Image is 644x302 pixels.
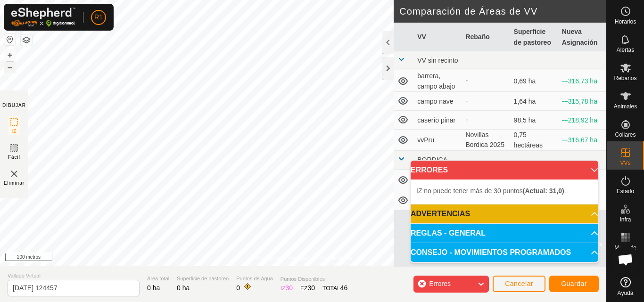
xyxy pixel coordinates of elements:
font: campo nave [417,97,453,105]
font: - [562,97,564,105]
button: Capas del Mapa [21,34,32,46]
font: Superficie de pastoreo [177,276,229,281]
font: 0 ha [147,284,160,292]
font: Animales [614,103,637,110]
font: Puntos Disponibles [281,276,325,282]
p-accordion-content: ERRORES [411,180,598,204]
a: Contáctenos [320,254,352,262]
font: - [465,116,468,123]
font: - [465,77,468,84]
button: Cancelar [493,276,545,292]
font: Alertas [617,47,634,53]
font: IZ [12,129,17,134]
div: Chat abierto [611,245,640,274]
font: 0,69 ha [514,77,536,85]
font: Errores [429,280,451,287]
font: Eliminar [4,180,25,186]
font: 0 ha [177,284,190,292]
button: – [4,62,16,73]
img: VV [8,168,20,180]
font: Contáctenos [320,255,352,261]
font: vvPru [417,136,434,144]
font: +315,78 ha [564,97,597,105]
font: 46 [340,284,348,292]
font: VV [417,33,426,41]
font: Collares [615,131,636,138]
font: – [8,62,12,72]
font: Cancelar [505,280,533,287]
font: Guardar [561,280,587,287]
font: Comparación de Áreas de VV [399,6,537,16]
font: ERRORES [411,166,448,174]
font: - [562,136,564,144]
p-accordion-header: CONSEJO - MOVIMIENTOS PROGRAMADOS [411,243,598,262]
font: (Actual: 31,0) [523,187,564,195]
font: Infra [619,216,631,223]
p-accordion-header: ADVERTENCIAS [411,204,598,223]
font: VV sin recinto [417,57,458,64]
button: + [4,49,16,61]
font: Horarios [615,18,636,25]
font: - [562,77,564,85]
font: barrera, campo abajo [417,72,455,90]
font: IZ [281,285,286,292]
font: 30 [307,284,315,292]
font: - [465,97,468,105]
font: +316,73 ha [564,77,597,85]
font: VVs [620,160,630,166]
font: CONSEJO - MOVIMIENTOS PROGRAMADOS [411,248,571,256]
font: R1 [94,13,103,21]
font: Área total [147,276,169,281]
font: Vallado Virtual [8,273,41,278]
font: +316,67 ha [564,136,597,144]
font: TOTAL [322,285,340,292]
font: 0 [236,284,240,292]
font: Superficie de pastoreo [514,28,551,46]
button: Guardar [549,276,599,292]
font: . [564,187,566,195]
font: 98,5 ha [514,116,536,123]
font: Novillas Bordica 2025 [465,131,504,148]
img: Logotipo de Gallagher [11,8,75,27]
font: ADVERTENCIAS [411,210,470,218]
font: 1,64 ha [514,97,536,105]
font: Puntos de Agua [236,276,273,281]
font: EZ [300,285,307,292]
font: caserío pinar [417,116,455,123]
font: IZ no puede tener más de 30 puntos [416,187,523,195]
font: - [562,116,564,123]
font: DIBUJAR [2,103,26,108]
font: + [8,50,13,60]
font: +218,92 ha [564,116,597,123]
font: 0,75 hectáreas [514,131,543,149]
font: Ayuda [618,290,634,296]
font: Política de Privacidad [255,255,309,261]
p-accordion-header: REGLAS - GENERAL [411,224,598,243]
font: Rebaño [465,33,489,41]
font: Nueva Asignación [562,28,597,46]
a: Política de Privacidad [255,254,309,262]
a: Ayuda [607,273,644,300]
font: 30 [286,284,293,292]
button: Restablecer Mapa [4,34,16,45]
font: BORDICA [417,156,447,163]
font: REGLAS - GENERAL [411,229,486,237]
font: Estado [617,188,634,195]
p-accordion-header: ERRORES [411,161,598,180]
font: Rebaños [614,75,636,82]
font: Fácil [8,155,20,160]
font: Mapa de Calor [614,245,636,257]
